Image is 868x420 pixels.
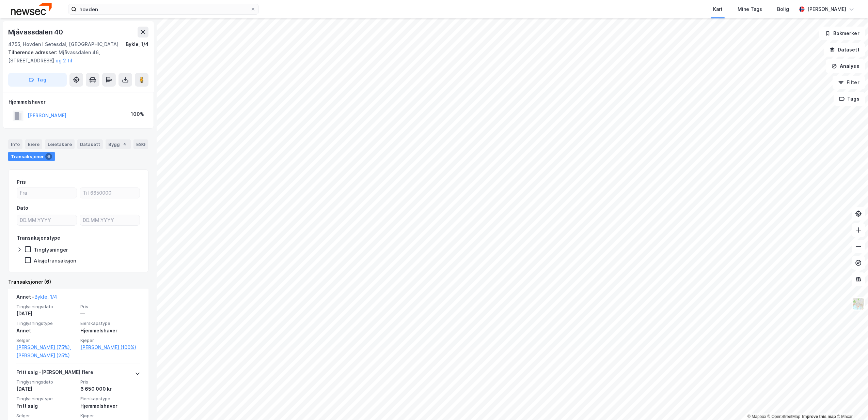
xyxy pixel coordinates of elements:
[80,379,140,385] span: Pris
[826,59,865,73] button: Analyse
[16,337,76,343] span: Selger
[777,5,789,13] div: Bolig
[121,141,128,148] div: 4
[17,204,28,212] div: Dato
[16,396,76,402] span: Tinglysningstype
[834,92,865,106] button: Tags
[133,139,148,149] div: ESG
[8,73,67,87] button: Tag
[77,139,103,149] div: Datasett
[768,414,801,419] a: OpenStreetMap
[80,188,140,198] input: Til 6650000
[80,385,140,393] div: 6 650 000 kr
[16,304,76,310] span: Tinglysningsdato
[80,337,140,343] span: Kjøper
[8,49,59,55] span: Tilhørende adresser:
[802,414,836,419] a: Improve this map
[17,188,77,198] input: Fra
[16,379,76,385] span: Tinglysningsdato
[8,40,119,48] div: 4755, Hovden I Setesdal, [GEOGRAPHIC_DATA]
[16,402,76,410] div: Fritt salg
[738,5,762,13] div: Mine Tags
[807,5,846,13] div: [PERSON_NAME]
[819,27,865,40] button: Bokmerker
[16,368,93,379] div: Fritt salg - [PERSON_NAME] flere
[80,413,140,419] span: Kjøper
[8,48,143,65] div: Mjåvassdalen 46, [STREET_ADDRESS]
[80,396,140,402] span: Eierskapstype
[80,304,140,310] span: Pris
[8,152,55,161] div: Transaksjoner
[16,385,76,393] div: [DATE]
[833,76,865,89] button: Filter
[8,278,148,286] div: Transaksjoner (6)
[11,3,52,15] img: newsec-logo.f6e21ccffca1b3a03d2d.png
[45,153,52,160] div: 6
[713,5,723,13] div: Kart
[824,43,865,57] button: Datasett
[16,343,76,351] a: [PERSON_NAME] (75%),
[34,257,76,264] div: Aksjetransaksjon
[80,327,140,335] div: Hjemmelshaver
[852,297,865,310] img: Z
[16,310,76,318] div: [DATE]
[25,139,42,149] div: Eiere
[8,27,64,37] div: Mjåvassdalen 40
[106,139,131,149] div: Bygg
[80,215,140,225] input: DD.MM.YYYY
[834,387,868,420] iframe: Chat Widget
[16,351,76,360] a: [PERSON_NAME] (25%)
[16,413,76,419] span: Selger
[16,320,76,326] span: Tinglysningstype
[34,246,68,253] div: Tinglysninger
[9,98,148,106] div: Hjemmelshaver
[80,320,140,326] span: Eierskapstype
[16,327,76,335] div: Annet
[834,387,868,420] div: Kontrollprogram for chat
[16,293,57,304] div: Annet -
[80,343,140,351] a: [PERSON_NAME] (100%)
[17,178,26,186] div: Pris
[17,234,60,242] div: Transaksjonstype
[80,402,140,410] div: Hjemmelshaver
[80,310,140,318] div: —
[77,4,250,14] input: Søk på adresse, matrikkel, gårdeiere, leietakere eller personer
[126,40,148,48] div: Bykle, 1/4
[8,139,22,149] div: Info
[45,139,75,149] div: Leietakere
[34,294,57,300] a: Bykle, 1/4
[17,215,77,225] input: DD.MM.YYYY
[131,110,144,118] div: 100%
[747,414,766,419] a: Mapbox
